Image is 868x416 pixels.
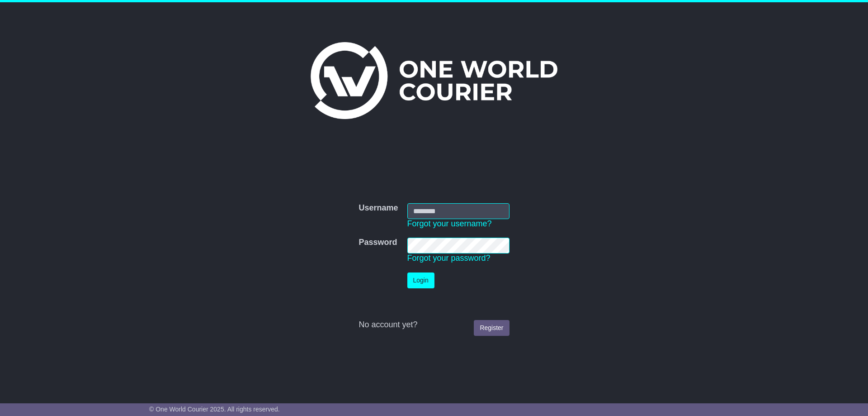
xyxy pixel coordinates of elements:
a: Forgot your username? [407,219,492,228]
span: © One World Courier 2025. All rights reserved. [149,406,280,413]
label: Password [359,238,397,248]
a: Register [474,320,509,336]
label: Username [359,203,398,213]
div: No account yet? [359,320,509,330]
a: Forgot your password? [407,253,491,263]
img: One World [311,42,557,119]
button: Login [407,273,434,288]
